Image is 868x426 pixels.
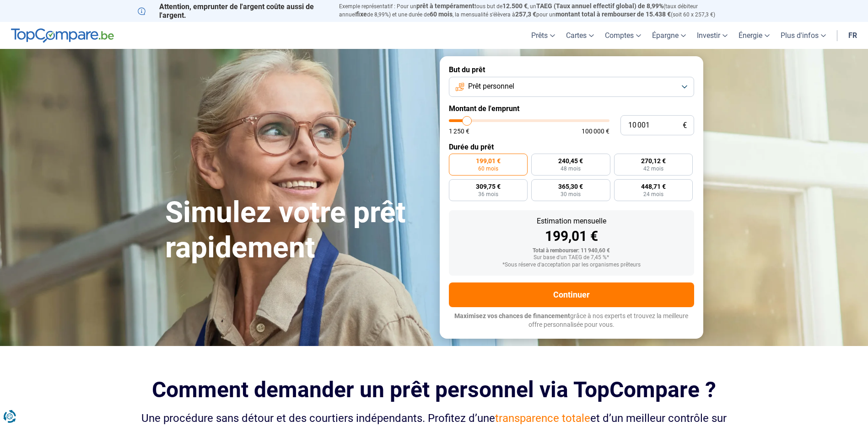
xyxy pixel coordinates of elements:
[478,166,498,171] span: 60 mois
[454,312,570,319] span: Maximisez vos chances de financement
[526,22,561,49] a: Prêts
[495,412,590,425] span: transparence totale
[641,183,666,190] span: 448,71 €
[456,262,687,268] div: *Sous réserve d'acceptation par les organismes prêteurs
[339,2,731,19] p: Exemple représentatif : Pour un tous but de , un (taux débiteur annuel de 8,99%) et une durée de ...
[643,192,663,197] span: 24 mois
[515,11,536,18] span: 257,3 €
[561,22,599,49] a: Cartes
[555,11,671,18] span: montant total à rembourser de 15.438 €
[449,104,694,113] label: Montant de l'emprunt
[430,11,453,18] span: 60 mois
[691,22,733,49] a: Investir
[843,22,863,49] a: fr
[449,77,694,97] button: Prêt personnel
[449,65,694,74] label: But du prêt
[456,248,687,254] div: Total à rembourser: 11 940,60 €
[478,192,498,197] span: 36 mois
[599,22,647,49] a: Comptes
[356,11,367,18] span: fixe
[11,28,114,43] img: TopCompare
[561,192,581,197] span: 30 mois
[502,2,528,10] span: 12.500 €
[476,158,501,164] span: 199,01 €
[647,22,691,49] a: Épargne
[449,282,694,307] button: Continuer
[536,2,663,10] span: TAEG (Taux annuel effectif global) de 8,99%
[733,22,775,49] a: Énergie
[449,128,469,134] span: 1 250 €
[775,22,831,49] a: Plus d'infos
[643,166,663,171] span: 42 mois
[449,312,694,330] p: grâce à nos experts et trouvez la meilleure offre personnalisée pour vous.
[476,183,501,190] span: 309,75 €
[683,122,687,129] span: €
[456,218,687,225] div: Estimation mensuelle
[449,143,694,151] label: Durée du prêt
[582,128,609,134] span: 100 000 €
[456,255,687,261] div: Sur base d'un TAEG de 7,45 %*
[561,166,581,171] span: 48 mois
[641,158,666,164] span: 270,12 €
[416,2,474,10] span: prêt à tempérament
[468,81,514,91] span: Prêt personnel
[138,377,731,402] h2: Comment demander un prêt personnel via TopCompare ?
[138,2,328,20] p: Attention, emprunter de l'argent coûte aussi de l'argent.
[165,195,429,266] h1: Simulez votre prêt rapidement
[456,229,687,243] div: 199,01 €
[558,158,583,164] span: 240,45 €
[558,183,583,190] span: 365,30 €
